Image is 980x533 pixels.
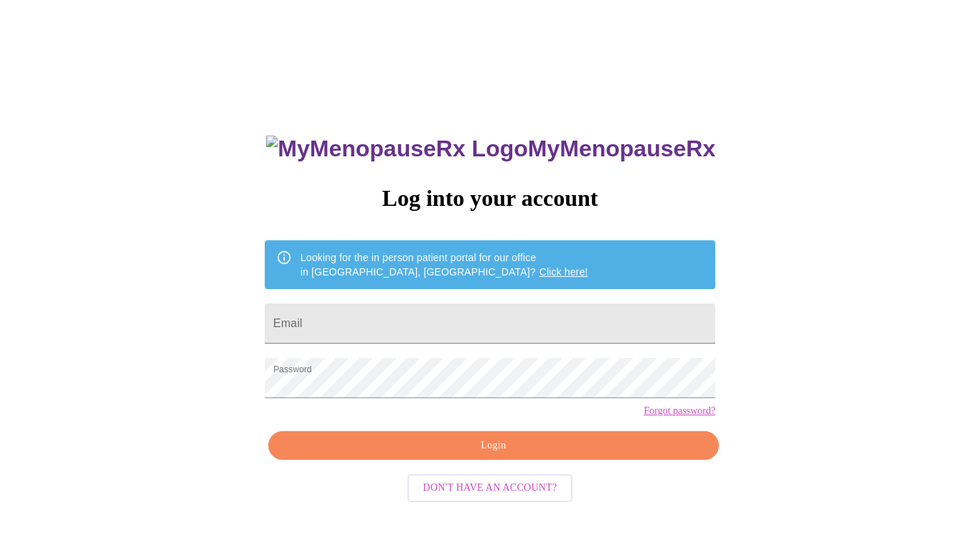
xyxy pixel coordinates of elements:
a: Click here! [540,266,588,278]
h3: MyMenopauseRx [266,136,715,162]
span: Don't have an account? [423,479,557,497]
img: MyMenopauseRx Logo [266,136,527,162]
button: Login [268,431,719,461]
a: Don't have an account? [404,481,577,493]
span: Login [285,437,702,455]
button: Don't have an account? [407,474,573,502]
h3: Log into your account [265,185,715,212]
a: Forgot password? [644,405,715,417]
div: Looking for the in person patient portal for our office in [GEOGRAPHIC_DATA], [GEOGRAPHIC_DATA]? [301,245,588,285]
